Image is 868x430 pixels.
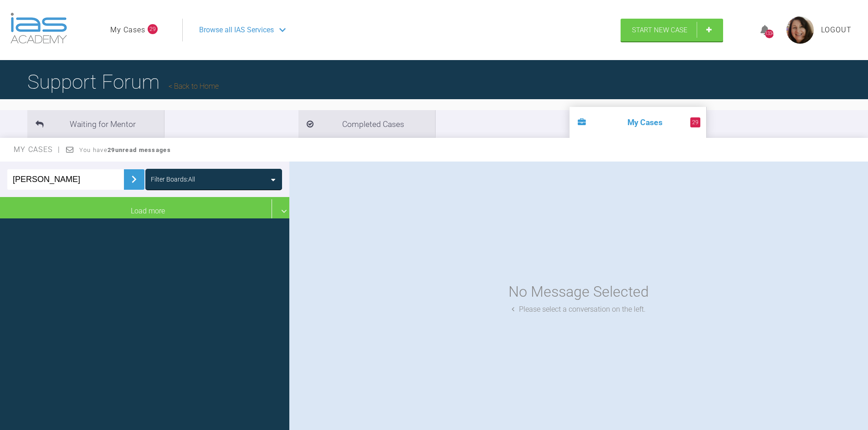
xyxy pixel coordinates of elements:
[148,24,158,34] span: 29
[621,19,723,41] a: Start New Case
[127,172,141,187] img: chevronRight.28bd32b0.svg
[108,147,171,153] strong: 29 unread messages
[199,24,274,36] span: Browse all IAS Services
[508,280,649,304] div: No Message Selected
[821,24,852,36] a: Logout
[570,107,706,138] li: My Cases
[7,169,124,190] input: Enter Case ID or Title
[79,147,171,153] span: You have
[298,110,435,138] li: Completed Cases
[786,16,814,44] img: profile.png
[27,66,219,98] h1: Support Forum
[690,117,700,127] span: 29
[110,24,145,36] a: My Cases
[765,30,774,38] div: 1334
[151,174,195,184] div: Filter Boards: All
[512,304,646,315] div: Please select a conversation on the left.
[632,26,688,34] span: Start New Case
[14,145,61,154] span: My Cases
[10,13,67,44] img: logo-light.3e3ef733.png
[27,110,164,138] li: Waiting for Mentor
[169,82,219,91] a: Back to Home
